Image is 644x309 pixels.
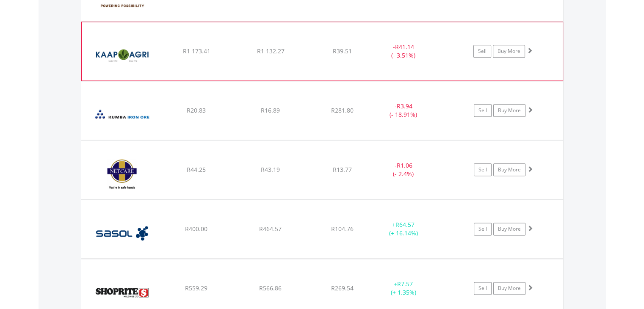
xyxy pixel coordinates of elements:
img: EQU.ZA.KIO.png [86,92,158,138]
span: R20.83 [187,106,206,114]
span: R464.57 [259,225,282,233]
div: + (+ 1.35%) [372,280,436,297]
a: Sell [474,163,492,176]
span: R43.19 [261,166,280,174]
span: R104.76 [331,225,354,233]
div: + (+ 16.14%) [372,221,436,237]
a: Buy More [493,163,525,176]
span: R7.57 [397,280,413,288]
span: R44.25 [187,166,206,174]
span: R269.54 [331,284,354,292]
span: R64.57 [395,221,415,229]
a: Sell [474,223,492,235]
span: R566.86 [259,284,282,292]
div: - (- 18.91%) [372,102,436,119]
div: - (- 3.51%) [371,43,435,60]
span: R41.14 [395,43,414,51]
img: EQU.ZA.NTC.png [86,151,158,197]
span: R400.00 [185,225,207,233]
span: R3.94 [397,102,412,110]
span: R1 132.27 [257,47,284,55]
a: Buy More [493,104,525,117]
span: R39.51 [333,47,352,55]
span: R1.06 [397,161,412,169]
span: R559.29 [185,284,207,292]
a: Sell [474,104,492,117]
img: EQU.ZA.KAL.png [86,33,159,78]
a: Buy More [493,282,525,295]
a: Buy More [493,223,525,235]
a: Sell [473,45,491,58]
a: Sell [474,282,492,295]
span: R13.77 [333,166,352,174]
span: R16.89 [261,106,280,114]
span: R1 173.41 [182,47,210,55]
div: - (- 2.4%) [372,161,436,178]
a: Buy More [493,45,525,58]
img: EQU.ZA.SOL.png [86,210,158,256]
span: R281.80 [331,106,354,114]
